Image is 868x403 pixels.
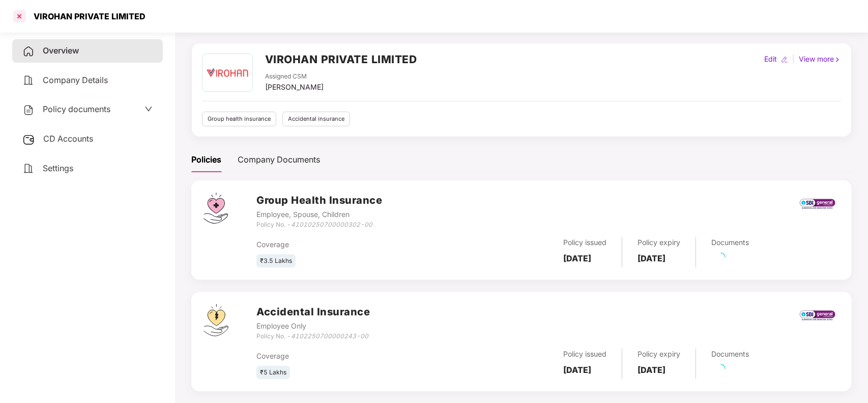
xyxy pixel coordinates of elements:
img: svg+xml;base64,PHN2ZyB4bWxucz0iaHR0cDovL3d3dy53My5vcmcvMjAwMC9zdmciIHdpZHRoPSI0Ny43MTQiIGhlaWdodD... [204,193,228,224]
span: loading [715,363,727,374]
div: Policy issued [563,348,606,360]
img: sbi.png [799,197,836,210]
img: svg+xml;base64,PHN2ZyB4bWxucz0iaHR0cDovL3d3dy53My5vcmcvMjAwMC9zdmciIHdpZHRoPSIyNCIgaGVpZ2h0PSIyNC... [22,45,35,58]
h2: VIROHAN PRIVATE LIMITED [265,51,417,68]
div: Policy expiry [638,348,680,360]
div: Documents [711,237,749,248]
div: View more [797,53,843,65]
div: VIROHAN PRIVATE LIMITED [27,11,146,21]
div: ₹3.5 Lakhs [256,254,296,268]
img: Virohan%20logo%20(1).jpg [204,54,251,91]
div: Coverage [256,351,451,362]
img: svg+xml;base64,PHN2ZyB4bWxucz0iaHR0cDovL3d3dy53My5vcmcvMjAwMC9zdmciIHdpZHRoPSIyNCIgaGVpZ2h0PSIyNC... [22,74,35,87]
img: svg+xml;base64,PHN2ZyB3aWR0aD0iMjUiIGhlaWdodD0iMjQiIHZpZXdCb3g9IjAgMCAyNSAyNCIgZmlsbD0ibm9uZSIgeG... [22,133,35,146]
div: [PERSON_NAME] [265,82,324,93]
img: editIcon [781,56,788,63]
img: svg+xml;base64,PHN2ZyB4bWxucz0iaHR0cDovL3d3dy53My5vcmcvMjAwMC9zdmciIHdpZHRoPSI0OS4zMjEiIGhlaWdodD... [204,304,228,336]
span: loading [715,251,727,263]
div: Employee, Spouse, Children [256,209,382,220]
div: Policies [191,153,221,166]
div: ₹5 Lakhs [256,366,290,380]
div: Assigned CSM [265,72,324,82]
div: Accidental insurance [282,112,350,126]
div: | [790,53,797,65]
h3: Accidental Insurance [256,304,370,320]
div: Documents [711,348,749,360]
h3: Group Health Insurance [256,193,382,208]
div: Edit [762,53,779,65]
span: CD Accounts [43,133,93,144]
div: Coverage [256,239,451,250]
b: [DATE] [563,365,591,375]
img: sbi.png [799,308,836,322]
div: Policy No. - [256,220,382,230]
b: [DATE] [563,253,591,263]
img: rightIcon [834,56,841,63]
b: [DATE] [638,253,666,263]
span: Overview [43,45,79,56]
div: Company Documents [238,153,320,166]
span: Policy documents [43,104,110,114]
span: Company Details [43,75,108,85]
img: svg+xml;base64,PHN2ZyB4bWxucz0iaHR0cDovL3d3dy53My5vcmcvMjAwMC9zdmciIHdpZHRoPSIyNCIgaGVpZ2h0PSIyNC... [22,163,35,175]
div: Group health insurance [202,112,276,126]
div: Policy No. - [256,332,370,341]
b: [DATE] [638,365,666,375]
span: Settings [43,163,73,173]
div: Policy expiry [638,237,680,248]
i: 41010250700000302-00 [291,221,372,228]
div: Policy issued [563,237,606,248]
span: down [144,105,153,113]
div: Employee Only [256,320,370,332]
i: 4102250700000243-00 [291,332,368,340]
img: svg+xml;base64,PHN2ZyB4bWxucz0iaHR0cDovL3d3dy53My5vcmcvMjAwMC9zdmciIHdpZHRoPSIyNCIgaGVpZ2h0PSIyNC... [22,104,35,116]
